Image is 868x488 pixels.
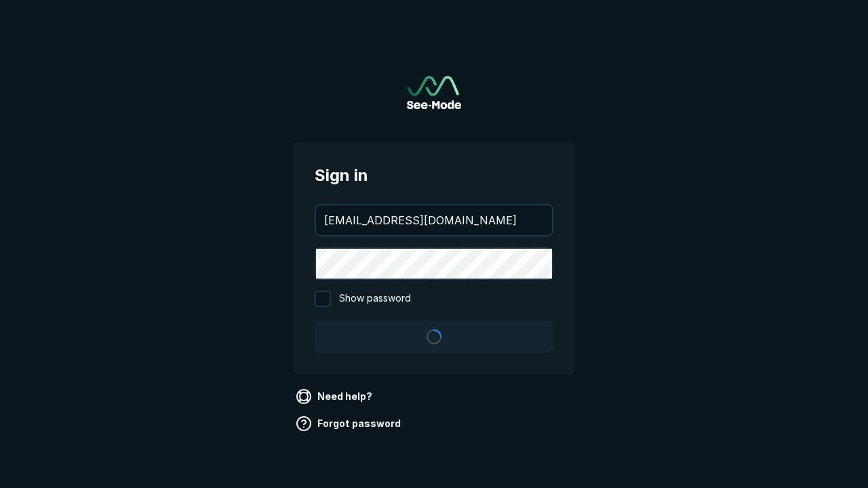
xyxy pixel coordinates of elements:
span: Sign in [315,163,553,188]
a: Forgot password [293,413,406,434]
input: your@email.com [316,205,552,235]
a: Go to sign in [407,76,461,109]
img: See-Mode Logo [407,76,461,109]
span: Show password [339,291,411,307]
a: Need help? [293,386,378,407]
